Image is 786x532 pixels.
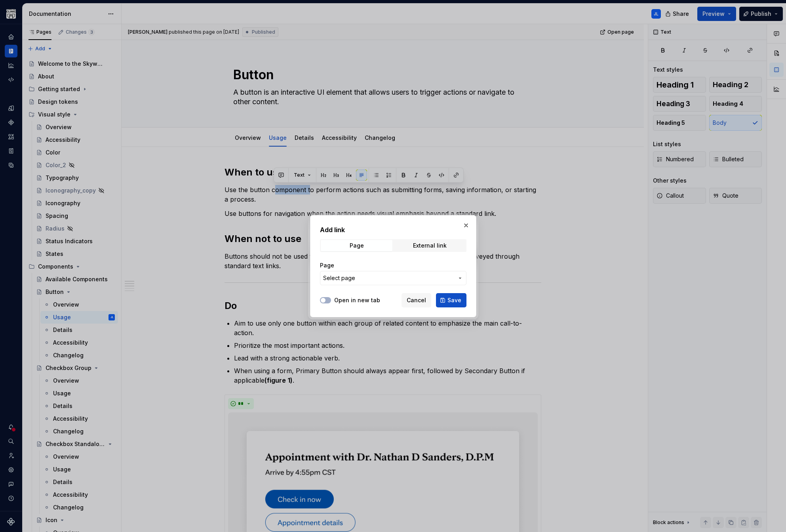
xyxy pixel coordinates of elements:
button: Cancel [402,293,431,307]
span: Cancel [407,296,426,304]
label: Open in new tab [334,296,380,304]
div: Page [349,242,364,249]
button: Save [436,293,466,307]
span: Select page [323,274,355,282]
button: Select page [320,271,466,285]
label: Page [320,261,334,269]
h2: Add link [320,225,466,235]
span: Save [447,296,461,304]
div: External link [413,242,447,249]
